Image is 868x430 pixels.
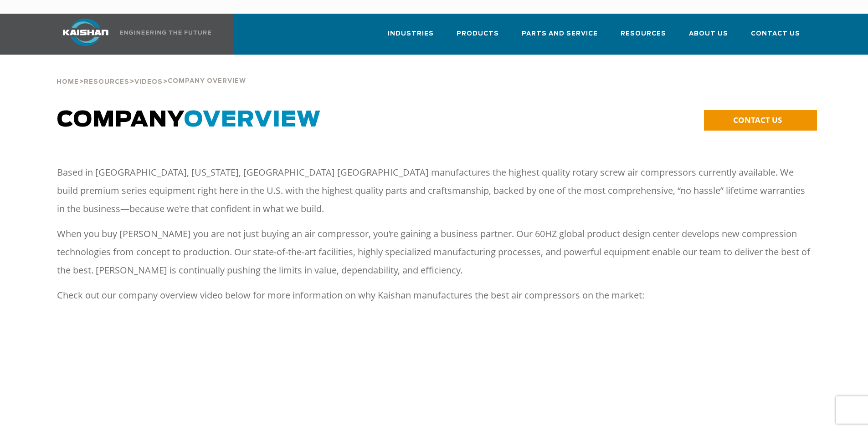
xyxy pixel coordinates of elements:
[56,77,79,86] a: Home
[56,55,246,89] div: > > >
[388,29,434,39] span: Industries
[621,22,666,53] a: Resources
[689,22,728,53] a: About Us
[134,79,163,85] span: Videos
[57,109,321,131] span: Company
[134,77,163,86] a: Videos
[84,79,129,85] span: Resources
[57,225,812,279] p: When you buy [PERSON_NAME] you are not just buying an air compressor, you’re gaining a business p...
[522,22,598,53] a: Parts and Service
[689,29,728,39] span: About Us
[56,79,79,85] span: Home
[457,29,499,39] span: Products
[51,14,213,55] a: Kaishan USA
[751,29,800,39] span: Contact Us
[168,78,246,84] span: Company Overview
[388,22,434,53] a: Industries
[120,30,211,35] img: Engineering the future
[57,163,812,218] p: Based in [GEOGRAPHIC_DATA], [US_STATE], [GEOGRAPHIC_DATA] [GEOGRAPHIC_DATA] manufactures the high...
[522,29,598,39] span: Parts and Service
[84,77,129,86] a: Resources
[184,109,321,131] span: Overview
[733,115,782,125] span: CONTACT US
[57,286,812,304] p: Check out our company overview video below for more information on why Kaishan manufactures the b...
[751,22,800,53] a: Contact Us
[704,110,817,131] a: CONTACT US
[621,29,666,39] span: Resources
[51,19,120,46] img: kaishan logo
[457,22,499,53] a: Products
